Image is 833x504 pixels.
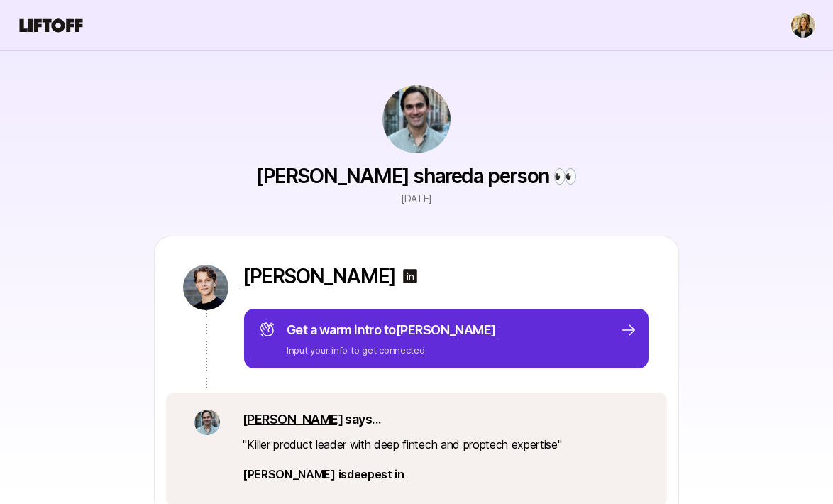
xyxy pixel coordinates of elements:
button: Lauren Michaels [790,13,816,38]
img: 48574b06_d576_46f3_addf_44ad6cc6b19e.jpg [194,410,220,435]
img: linkedin-logo [402,268,419,285]
a: [PERSON_NAME] [243,412,343,427]
p: " Killer product leader with deep fintech and proptech expertise " [243,435,562,454]
p: [PERSON_NAME] is deepest in [243,465,562,483]
p: [DATE] [401,190,432,207]
a: [PERSON_NAME] [256,164,409,188]
p: Get a warm intro [287,320,496,340]
img: b51e9dbe_7297_4e33_a78f_9b99a78b3fbb.jpg [183,265,228,310]
img: Lauren Michaels [791,13,815,38]
a: [PERSON_NAME] [243,265,396,287]
img: 48574b06_d576_46f3_addf_44ad6cc6b19e.jpg [382,85,451,153]
p: shared a person 👀 [256,165,577,187]
p: says... [243,410,562,429]
p: Input your info to get connected [287,343,496,357]
span: to [PERSON_NAME] [384,322,496,337]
